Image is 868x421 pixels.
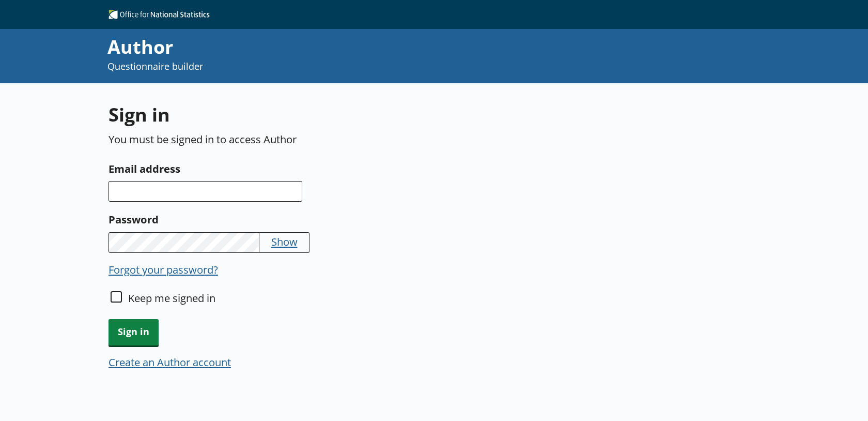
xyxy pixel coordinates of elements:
button: Create an Author account [109,355,231,369]
label: Password [109,211,535,228]
button: Sign in [109,319,159,345]
h1: Sign in [109,102,535,127]
p: Questionnaire builder [107,60,582,73]
p: You must be signed in to access Author [109,132,535,146]
button: Show [271,234,298,249]
label: Keep me signed in [128,291,215,305]
label: Email address [109,160,535,177]
div: Author [107,34,582,60]
button: Forgot your password? [109,262,218,277]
